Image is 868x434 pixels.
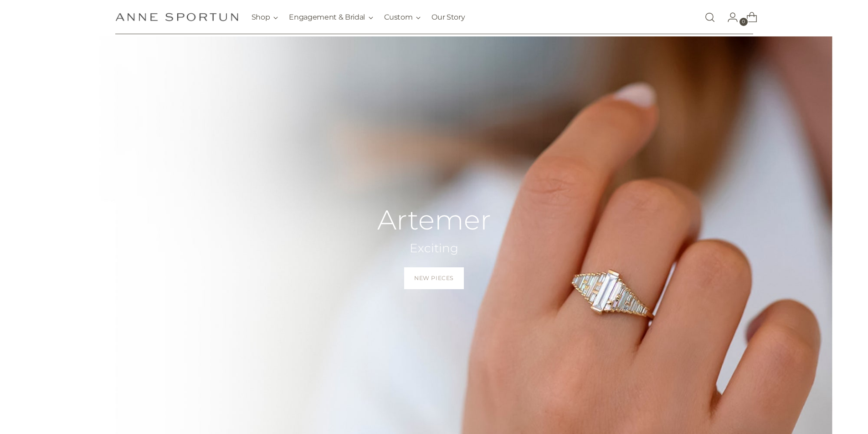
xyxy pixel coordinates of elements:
[384,7,421,27] button: Custom
[115,13,238,21] a: Anne Sportun Fine Jewellery
[414,274,454,282] span: New Pieces
[377,205,491,235] h2: Artemer
[377,240,491,256] h2: Exciting
[701,8,719,26] a: Open search modal
[720,8,738,26] a: Go to the account page
[431,7,465,27] a: Our Story
[740,18,748,26] span: 0
[252,7,278,27] button: Shop
[739,8,757,26] a: Open cart modal
[289,7,373,27] button: Engagement & Bridal
[404,267,464,289] a: New Pieces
